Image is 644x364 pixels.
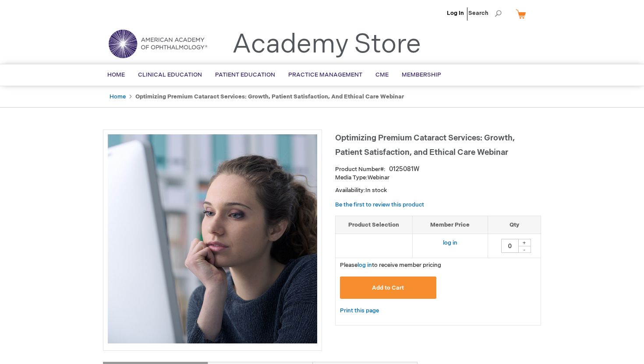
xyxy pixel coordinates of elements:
a: Print this page [340,305,379,316]
span: Search [468,4,502,22]
span: Add to Cart [372,284,404,291]
img: Optimizing Premium Cataract Services: Growth, Patient Satisfaction, and Ethical Care Webinar [108,134,317,343]
div: 0125081W [389,165,419,174]
a: log in [443,239,457,246]
strong: Media Type: [335,174,368,181]
div: - [518,246,531,253]
th: Product Selection [336,216,412,234]
span: Please to receive member pricing [340,262,441,269]
a: Be the first to review this product [335,201,424,208]
strong: Optimizing Premium Cataract Services: Growth, Patient Satisfaction, and Ethical Care Webinar [135,93,404,100]
span: Home [107,71,125,78]
input: Qty [501,239,519,253]
a: Log In [447,10,464,17]
a: log in [357,262,372,269]
th: Qty [488,216,541,234]
span: Clinical Education [138,71,202,78]
span: Practice Management [288,71,362,78]
a: Academy Store [232,29,421,60]
span: In stock [365,187,387,194]
strong: Product Number [335,166,386,173]
button: Add to Cart [340,276,436,299]
span: Membership [402,71,441,78]
a: Home [110,93,126,100]
p: Webinar [335,174,541,182]
p: Availability: [335,186,541,195]
div: + [518,239,531,246]
span: Optimizing Premium Cataract Services: Growth, Patient Satisfaction, and Ethical Care Webinar [335,133,515,157]
th: Member Price [412,216,488,234]
span: Patient Education [215,71,275,78]
span: CME [375,71,389,78]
